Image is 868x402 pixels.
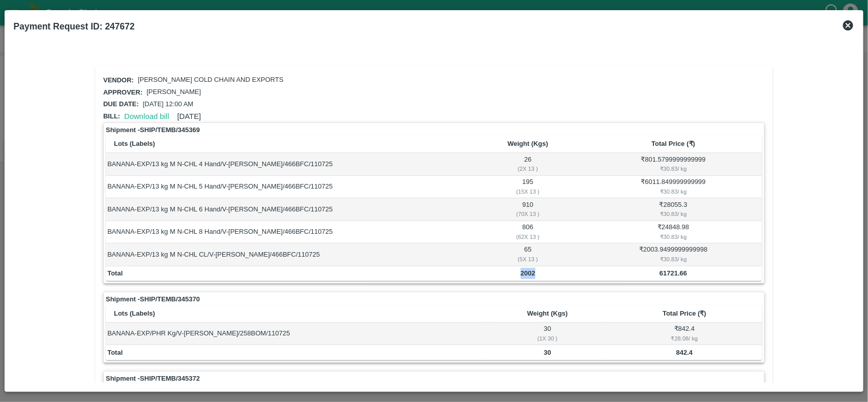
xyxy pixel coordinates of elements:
td: ₹ 24848.98 [585,221,762,243]
div: ₹ 28.08 / kg [609,334,761,343]
td: 26 [471,153,585,175]
b: Total Price (₹) [663,310,706,317]
span: [DATE] [177,112,201,120]
td: 910 [471,198,585,221]
div: ₹ 30.83 / kg [586,255,761,264]
td: BANANA-EXP/PHR Kg/V-[PERSON_NAME]/258BOM/110725 [106,323,488,345]
span: Due date: [103,100,139,108]
b: Lots (Labels) [114,310,155,317]
div: ₹ 30.83 / kg [586,232,761,241]
td: ₹ 842.4 [607,323,762,345]
b: Lots (Labels) [114,140,155,147]
b: 30 [544,349,551,356]
td: ₹ 2003.9499999999998 [585,243,762,266]
p: [DATE] 12:00 AM [143,100,193,109]
td: ₹ 801.5799999999999 [585,153,762,175]
b: 2002 [521,269,535,277]
td: BANANA-EXP/13 kg M N-CHL 5 Hand/V-[PERSON_NAME]/466BFC/110725 [106,176,471,198]
b: 61721.66 [660,269,687,277]
b: Total Price (₹) [651,140,695,147]
b: Payment Request ID: 247672 [14,21,135,32]
div: ( 62 X 13 ) [473,232,583,241]
b: Total [107,269,123,277]
div: ₹ 30.83 / kg [586,164,761,173]
td: BANANA-EXP/13 kg M N-CHL CL/V-[PERSON_NAME]/466BFC/110725 [106,243,471,266]
span: Bill: [103,112,120,120]
td: 195 [471,176,585,198]
td: 30 [488,323,607,345]
strong: Shipment - SHIP/TEMB/345369 [106,125,200,135]
div: ( 70 X 13 ) [473,209,583,219]
td: BANANA-EXP/13 kg M N-CHL 4 Hand/V-[PERSON_NAME]/466BFC/110725 [106,153,471,175]
b: 842.4 [676,349,693,356]
td: ₹ 28055.3 [585,198,762,221]
td: ₹ 6011.849999999999 [585,176,762,198]
a: Download bill [124,112,169,120]
b: Total [107,349,123,356]
div: ( 15 X 13 ) [473,187,583,196]
b: Weight (Kgs) [527,310,568,317]
td: BANANA-EXP/13 kg M N-CHL 8 Hand/V-[PERSON_NAME]/466BFC/110725 [106,221,471,243]
div: ₹ 30.83 / kg [586,209,761,219]
div: ₹ 30.83 / kg [586,187,761,196]
span: Vendor: [103,76,134,84]
div: ( 1 X 30 ) [490,334,605,343]
span: Approver: [103,88,142,96]
div: ( 2 X 13 ) [473,164,583,173]
p: [PERSON_NAME] COLD CHAIN AND EXPORTS [138,75,284,85]
p: [PERSON_NAME] [146,87,201,97]
td: 65 [471,243,585,266]
td: 806 [471,221,585,243]
strong: Shipment - SHIP/TEMB/345370 [106,294,200,304]
b: Weight (Kgs) [507,140,548,147]
td: BANANA-EXP/13 kg M N-CHL 6 Hand/V-[PERSON_NAME]/466BFC/110725 [106,198,471,221]
div: ( 5 X 13 ) [473,255,583,264]
strong: Shipment - SHIP/TEMB/345372 [106,374,200,384]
